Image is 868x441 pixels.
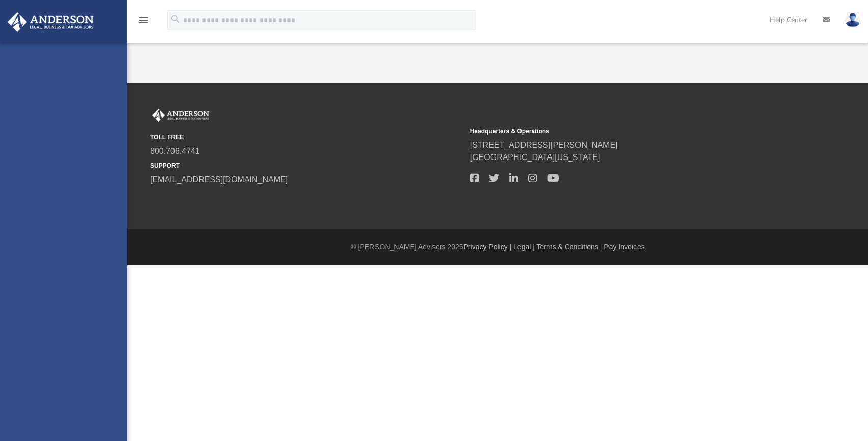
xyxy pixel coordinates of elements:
i: search [170,14,181,25]
a: [GEOGRAPHIC_DATA][US_STATE] [470,153,600,162]
a: Privacy Policy | [464,243,512,251]
a: Terms & Conditions | [537,243,602,251]
a: 800.706.4741 [150,147,200,155]
a: menu [137,19,150,26]
a: Pay Invoices [604,243,644,251]
i: menu [137,14,150,26]
img: User Pic [845,13,860,27]
small: SUPPORT [150,161,463,170]
img: Anderson Advisors Platinum Portal [5,12,97,32]
small: Headquarters & Operations [470,127,783,136]
div: © [PERSON_NAME] Advisors 2025 [127,242,868,253]
a: [STREET_ADDRESS][PERSON_NAME] [470,141,618,149]
img: Anderson Advisors Platinum Portal [150,109,211,122]
small: TOLL FREE [150,133,463,142]
a: Legal | [513,243,535,251]
a: [EMAIL_ADDRESS][DOMAIN_NAME] [150,175,288,184]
